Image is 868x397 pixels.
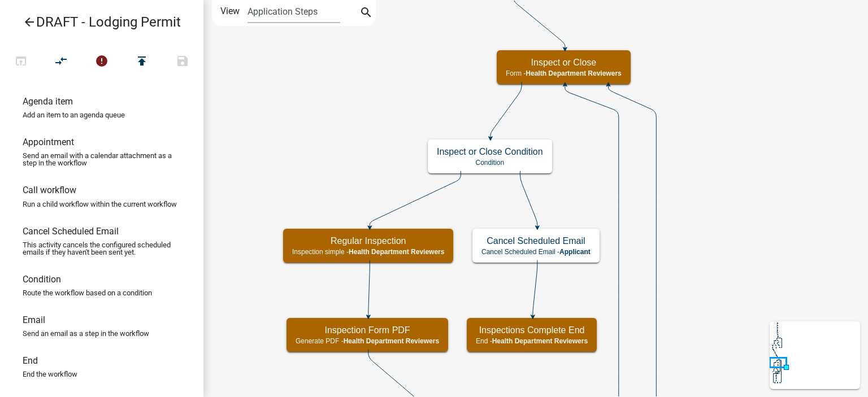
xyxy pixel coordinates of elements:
p: Condition [437,159,543,167]
span: Applicant [559,248,591,256]
h6: End [23,355,38,366]
h5: Regular Inspection [292,235,444,246]
button: 1 problems in this workflow [81,50,122,74]
h6: Email [23,315,45,325]
h6: Cancel Scheduled Email [23,226,119,237]
button: search [357,5,375,23]
p: Cancel Scheduled Email - [481,248,591,256]
button: Test Workflow [1,50,41,74]
h6: Agenda item [23,96,73,107]
p: Run a child workflow within the current workflow [23,200,177,208]
h5: Inspect or Close [506,57,622,68]
h6: Appointment [23,137,74,147]
p: Add an item to an agenda queue [23,111,125,119]
i: open_in_browser [14,54,28,70]
a: DRAFT - Lodging Permit [9,9,185,35]
h6: Condition [23,274,61,285]
span: Health Department Reviewers [344,337,439,345]
h5: Inspection Form PDF [296,325,439,335]
p: Inspection simple - [292,248,444,256]
span: Health Department Reviewers [492,337,588,345]
p: End - [476,337,588,345]
h5: Inspections Complete End [476,325,588,335]
span: Health Department Reviewers [526,69,621,77]
i: publish [135,54,149,70]
p: Generate PDF - [296,337,439,345]
i: compare_arrows [55,54,68,70]
h6: Call workflow [23,185,76,195]
button: Save [162,50,203,74]
h5: Inspect or Close Condition [437,146,543,157]
button: Publish [121,50,162,74]
span: Health Department Reviewers [349,248,444,256]
button: Auto Layout [41,50,81,74]
p: This activity cancels the configured scheduled emails if they haven't been sent yet. [23,241,181,256]
div: Workflow actions [1,50,203,77]
p: Route the workflow based on a condition [23,289,152,296]
p: Send an email as a step in the workflow [23,330,149,337]
p: End the workflow [23,370,77,378]
h5: Cancel Scheduled Email [481,235,591,246]
i: search [359,6,373,21]
i: arrow_back [23,15,36,31]
i: save [176,54,189,70]
p: Send an email with a calendar attachment as a step in the workflow [23,152,181,167]
p: Form - [506,69,622,77]
i: error [95,54,108,70]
